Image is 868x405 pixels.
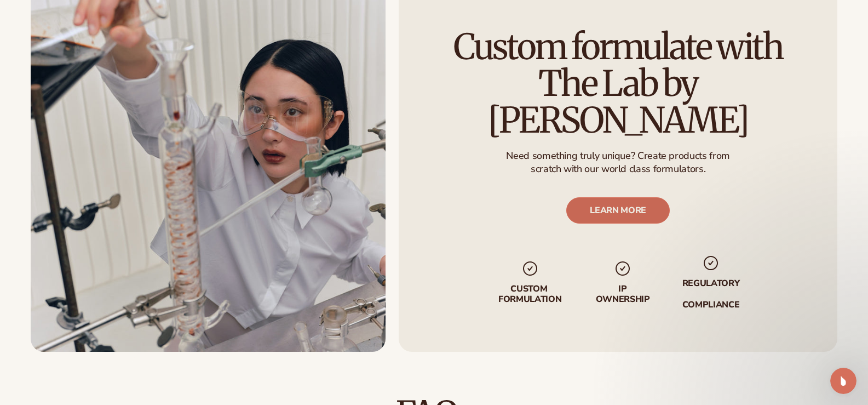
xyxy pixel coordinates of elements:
iframe: Intercom live chat [830,368,856,394]
p: Custom formulation [496,284,564,305]
p: IP Ownership [595,284,651,305]
p: Need something truly unique? Create products from [506,150,729,162]
img: checkmark_svg [521,260,538,277]
a: LEARN MORE [566,197,670,224]
img: checkmark_svg [614,260,631,277]
h2: Custom formulate with The Lab by [PERSON_NAME] [429,28,807,139]
p: scratch with our world class formulators. [506,163,729,175]
p: regulatory compliance [681,278,740,310]
img: checkmark_svg [702,254,720,272]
